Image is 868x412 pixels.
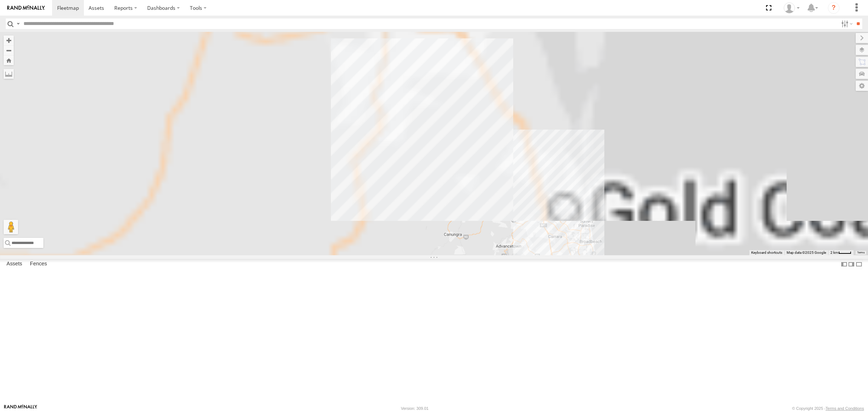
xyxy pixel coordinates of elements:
span: 2 km [830,251,838,255]
label: Dock Summary Table to the Left [841,259,848,269]
label: Search Filter Options [838,18,854,29]
label: Hide Summary Table [855,259,863,269]
label: Search Query [15,18,21,29]
div: James Oakden [781,3,802,13]
label: Measure [4,69,14,79]
i: ? [828,2,839,14]
a: Visit our Website [4,405,37,412]
button: Zoom out [4,45,14,55]
button: Drag Pegman onto the map to open Street View [4,220,18,234]
label: Fences [26,259,51,269]
label: Assets [3,259,26,269]
div: Version: 309.01 [401,406,429,411]
img: rand-logo.svg [7,5,45,10]
button: Keyboard shortcuts [751,250,782,255]
div: © Copyright 2025 - [792,406,864,411]
button: Map scale: 2 km per 32 pixels [828,250,854,255]
button: Zoom Home [4,55,14,65]
a: Terms and Conditions [826,406,864,411]
span: Map data ©2025 Google [787,251,826,255]
a: Terms (opens in new tab) [857,251,865,254]
label: Dock Summary Table to the Right [848,259,855,269]
label: Map Settings [856,81,868,91]
button: Zoom in [4,35,14,45]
